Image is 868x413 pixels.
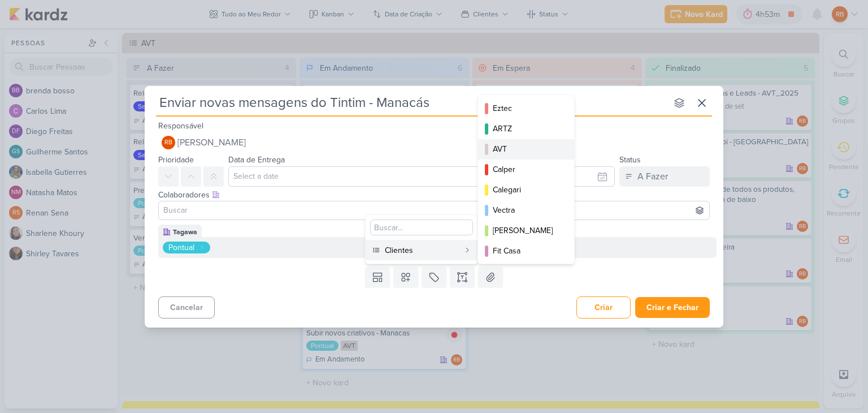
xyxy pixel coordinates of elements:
div: Pontual [168,242,194,253]
button: ARTZ [478,119,574,139]
input: Buscar... [370,220,473,235]
button: Criar [576,296,631,319]
div: Tagawa [173,227,197,237]
p: RB [164,140,172,146]
button: Calper [478,160,574,180]
div: Fit Casa [493,245,561,257]
label: Status [619,155,641,165]
label: Data de Entrega [228,155,285,165]
button: Calegari [478,180,574,200]
button: Clientes [366,240,478,260]
button: [PERSON_NAME] [478,221,574,241]
button: Tec Vendas [478,261,574,282]
div: Calegari [493,184,561,196]
input: Buscar [161,204,707,217]
span: [PERSON_NAME] [177,136,246,149]
label: Responsável [158,121,203,131]
div: ARTZ [493,123,561,135]
div: Clientes [385,244,459,256]
div: A Fazer [637,170,668,183]
button: Vectra [478,200,574,221]
button: AVT [478,139,574,160]
div: AVT [493,143,561,155]
button: A Fazer [619,166,710,187]
button: Cancelar [158,296,215,319]
input: Select a date [228,166,615,187]
button: Fit Casa [478,241,574,261]
div: Colaboradores [158,189,710,201]
div: [PERSON_NAME] [493,225,561,236]
input: Kard Sem Título [156,93,667,113]
button: RB [PERSON_NAME] [158,132,710,153]
div: Rogerio Bispo [162,136,175,149]
label: Prioridade [158,155,194,165]
div: Calper [493,164,561,175]
div: Vectra [493,204,561,216]
button: Criar e Fechar [635,297,710,318]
